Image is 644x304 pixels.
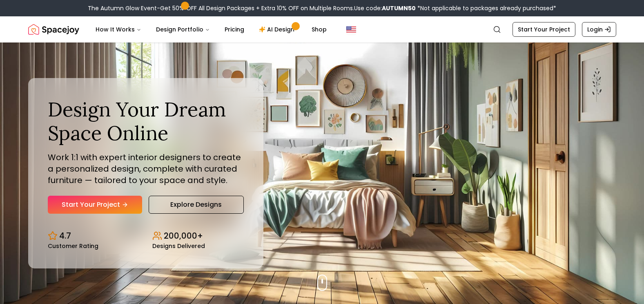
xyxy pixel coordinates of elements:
[28,16,616,42] nav: Global
[218,21,251,38] a: Pricing
[88,4,556,12] div: The Autumn Glow Event-Get 50% OFF All Design Packages + Extra 10% OFF on Multiple Rooms.
[89,21,148,38] button: How It Works
[252,21,303,38] a: AI Design
[152,243,205,249] small: Designs Delivered
[48,98,244,145] h1: Design Your Dream Space Online
[28,21,79,38] img: Spacejoy Logo
[28,21,79,38] a: Spacejoy
[89,21,333,38] nav: Main
[354,4,416,12] span: Use code:
[149,196,244,214] a: Explore Designs
[164,230,203,241] p: 200,000+
[346,25,356,34] img: United States
[48,196,142,214] a: Start Your Project
[513,22,575,37] a: Start Your Project
[59,230,71,241] p: 4.7
[149,21,216,38] button: Design Portfolio
[416,4,556,12] span: *Not applicable to packages already purchased*
[48,224,244,249] div: Design stats
[382,4,416,12] b: AUTUMN50
[48,152,244,186] p: Work 1:1 with expert interior designers to create a personalized design, complete with curated fu...
[48,243,98,249] small: Customer Rating
[305,21,333,38] a: Shop
[582,22,616,37] a: Login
